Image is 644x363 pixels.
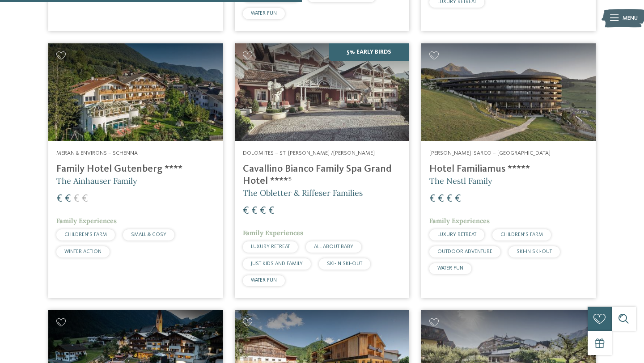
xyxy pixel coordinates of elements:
span: WINTER ACTION [64,249,102,254]
span: € [446,194,453,204]
span: € [260,206,266,216]
span: € [56,194,63,204]
span: Family Experiences [243,229,303,237]
h4: Family Hotel Gutenberg **** [56,163,215,175]
span: The Ainhauser Family [56,176,137,186]
span: LUXURY RETREAT [251,244,290,249]
span: € [65,194,71,204]
a: Looking for family hotels? Find the best ones here! [PERSON_NAME] Isarco – [GEOGRAPHIC_DATA] Hote... [421,43,596,299]
a: Looking for family hotels? Find the best ones here! Meran & Environs – Schenna Family Hotel Guten... [48,43,223,299]
span: CHILDREN’S FARM [64,232,107,237]
span: Dolomites – St. [PERSON_NAME] /[PERSON_NAME] [243,150,375,156]
img: Looking for family hotels? Find the best ones here! [421,43,596,141]
img: Family Hotel Gutenberg **** [48,43,223,141]
span: € [429,194,436,204]
span: WATER FUN [251,11,277,16]
img: Family Spa Grand Hotel Cavallino Bianco ****ˢ [235,43,409,141]
span: SKI-IN SKI-OUT [517,249,552,254]
h4: Cavallino Bianco Family Spa Grand Hotel ****ˢ [243,163,401,187]
span: The Nestl Family [429,176,492,186]
span: € [73,194,80,204]
span: ALL ABOUT BABY [314,244,353,249]
span: SMALL & COSY [131,232,166,237]
span: [PERSON_NAME] Isarco – [GEOGRAPHIC_DATA] [429,150,551,156]
span: € [438,194,444,204]
span: € [82,194,88,204]
span: Family Experiences [56,217,117,225]
span: The Obletter & Riffeser Families [243,188,363,198]
span: € [268,206,275,216]
span: JUST KIDS AND FAMILY [251,261,303,266]
span: WATER FUN [251,278,277,283]
span: € [243,206,249,216]
span: OUTDOOR ADVENTURE [437,249,492,254]
span: CHILDREN’S FARM [500,232,543,237]
span: Meran & Environs – Schenna [56,150,138,156]
span: Family Experiences [429,217,490,225]
span: € [455,194,461,204]
span: SKI-IN SKI-OUT [327,261,362,266]
span: € [251,206,258,216]
a: Looking for family hotels? Find the best ones here! 5% Early Birds Dolomites – St. [PERSON_NAME] ... [235,43,409,299]
span: LUXURY RETREAT [437,232,476,237]
span: WATER FUN [437,266,463,271]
